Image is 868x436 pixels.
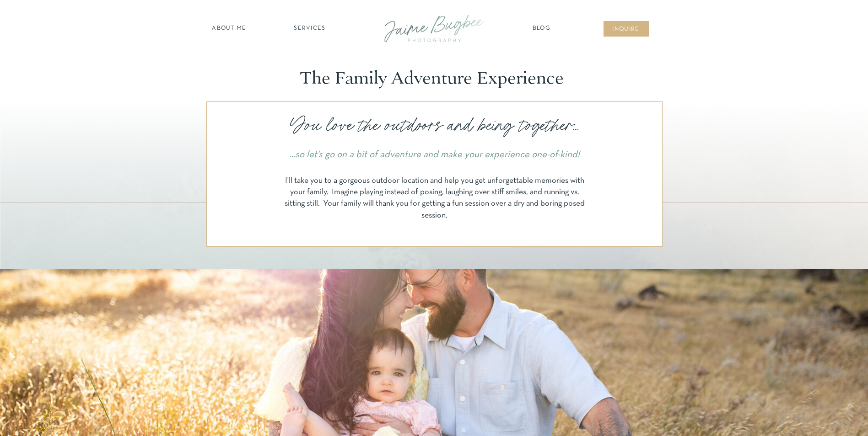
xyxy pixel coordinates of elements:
a: SERVICES [284,24,336,33]
a: about ME [210,24,249,33]
i: ...so let's go on a bit of adventure and make your experience one-of-kind! [290,150,580,159]
a: Blog [530,24,553,33]
p: I'll take you to a gorgeous outdoor location and help you get unforgettable memories with your fa... [282,175,587,226]
a: inqUIre [608,25,645,34]
p: You love the outdoors and being together... [279,112,590,138]
p: The Family Adventure Experience [300,68,568,89]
